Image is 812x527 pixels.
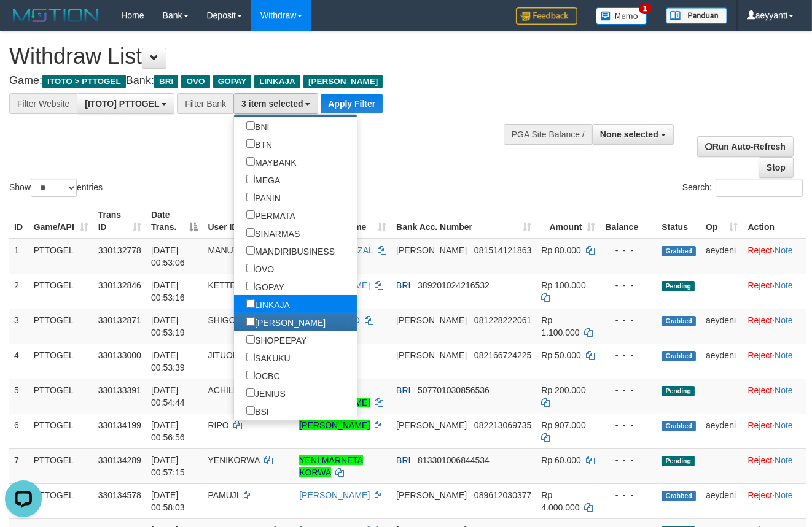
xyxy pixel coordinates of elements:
[541,420,585,430] span: Rp 907.000
[396,455,410,465] span: BRI
[151,455,185,477] span: [DATE] 00:57:15
[9,93,77,114] div: Filter Website
[605,244,652,256] div: - - -
[203,204,294,239] th: User ID: activate to sort column ascending
[474,420,531,430] span: Copy 082213069735 to clipboard
[748,490,773,500] a: Reject
[701,483,743,518] td: aeydeni
[418,455,490,465] span: Copy 813301006844534 to clipboard
[299,420,370,430] a: [PERSON_NAME]
[234,135,284,153] label: BTN
[234,224,312,242] label: SINARMAS
[246,264,255,272] input: OVO
[29,239,93,274] td: PTTOGEL
[208,245,248,255] span: MANUX82
[775,350,793,360] a: Note
[246,246,255,255] input: MANDIRIBUSINESS
[29,274,93,309] td: PTTOGEL
[246,388,255,397] input: JENIUS
[213,75,252,88] span: GOPAY
[321,94,383,113] button: Apply Filter
[98,315,141,325] span: 330132871
[151,385,185,407] span: [DATE] 00:54:44
[9,274,29,309] td: 2
[246,157,255,166] input: MAYBANK
[234,331,319,348] label: SHOPEEPAY
[541,455,581,465] span: Rp 60.000
[246,282,255,290] input: GOPAY
[605,489,652,501] div: - - -
[396,490,467,500] span: [PERSON_NAME]
[516,7,577,25] img: Feedback.jpg
[743,309,806,344] td: ·
[5,5,42,42] button: Open LiveChat chat widget
[246,353,255,361] input: SAKUKU
[208,315,245,325] span: SHIGO09
[246,335,255,344] input: SHOPEEPAY
[748,455,773,465] a: Reject
[605,279,652,291] div: - - -
[177,93,233,114] div: Filter Bank
[234,313,338,331] label: [PERSON_NAME]
[29,344,93,379] td: PTTOGEL
[98,490,141,500] span: 330134578
[748,385,773,395] a: Reject
[42,75,126,88] span: ITOTO > PTTOGEL
[775,385,793,395] a: Note
[605,384,652,396] div: - - -
[743,483,806,518] td: ·
[775,490,793,500] a: Note
[246,299,255,308] input: LINKAJA
[85,99,159,109] span: [ITOTO] PTTOGEL
[151,490,185,512] span: [DATE] 00:58:03
[9,75,529,87] h4: Game: Bank:
[662,386,695,396] span: Pending
[743,274,806,309] td: ·
[541,490,579,512] span: Rp 4.000.000
[234,242,347,260] label: MANDIRIBUSINESS
[151,315,185,337] span: [DATE] 00:53:19
[151,420,185,442] span: [DATE] 00:56:56
[181,75,209,88] span: OVO
[748,420,773,430] a: Reject
[98,385,141,395] span: 330133391
[208,455,259,465] span: YENIKORWA
[701,204,743,239] th: Op: activate to sort column ascending
[234,153,308,171] label: MAYBANK
[391,204,536,239] th: Bank Acc. Number: activate to sort column ascending
[682,179,803,197] label: Search:
[299,490,370,500] a: [PERSON_NAME]
[98,420,141,430] span: 330134199
[98,245,141,255] span: 330132778
[234,171,292,188] label: MEGA
[208,280,262,290] span: KETTENG765
[234,188,293,206] label: PANIN
[234,260,286,277] label: OVO
[775,455,793,465] a: Note
[541,350,581,360] span: Rp 50.000
[666,7,727,24] img: panduan.png
[396,350,467,360] span: [PERSON_NAME]
[234,420,311,437] label: DANAMON
[596,7,647,25] img: Button%20Memo.svg
[154,75,178,88] span: BRI
[541,280,585,290] span: Rp 100.000
[662,491,696,501] span: Grabbed
[9,6,103,25] img: MOTION_logo.png
[9,379,29,414] td: 5
[600,204,657,239] th: Balance
[98,280,141,290] span: 330132846
[29,379,93,414] td: PTTOGEL
[662,456,695,466] span: Pending
[541,245,581,255] span: Rp 80.000
[9,44,529,69] h1: Withdraw List
[662,351,696,361] span: Grabbed
[151,280,185,302] span: [DATE] 00:53:16
[234,366,292,384] label: OCBC
[748,315,773,325] a: Reject
[151,350,185,372] span: [DATE] 00:53:39
[775,315,793,325] a: Note
[662,316,696,326] span: Grabbed
[9,179,103,197] label: Show entries
[474,315,531,325] span: Copy 081228222061 to clipboard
